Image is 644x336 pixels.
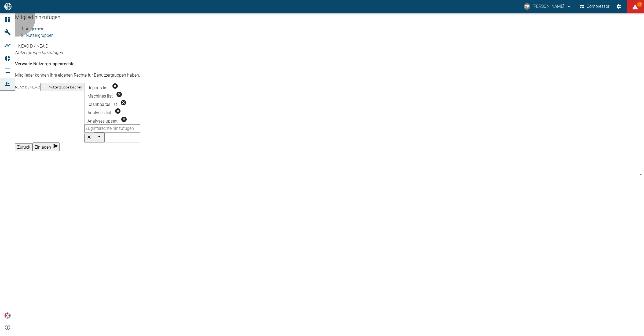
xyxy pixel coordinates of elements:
button: Leeren [84,134,94,142]
input: Zugriffsrechte hinzufügen [84,124,140,133]
div: Usergroup list [15,49,644,56]
span: Dashboards list [84,102,120,107]
div: CP [524,3,530,10]
button: Compressor [579,2,611,11]
span: Reports list [84,85,112,90]
div: Analyses list [84,108,140,116]
button: Zurück [15,143,32,151]
span: Analyses list [84,110,115,115]
button: christoph.palm@neuman-esser.com [523,2,572,11]
div: Analyses upsert [84,116,140,124]
p: Mitglieder können ihre eigenen Rechte für Benutzergruppen haben. [15,72,140,78]
img: logo [4,3,12,10]
img: Xplore Logo [4,312,11,319]
span: NEAC D / NEA D [15,44,52,49]
span: Machines list [84,94,116,99]
span: Analyses upsert [84,119,121,124]
div: Dashboards list [84,99,140,108]
em: Nutzergruppe hinzufügen [15,50,63,55]
h6: Verwalte Nutzergruppenrechte [15,60,140,68]
small: Nutzergruppe löschen [49,85,82,89]
li: Nutzergruppen [26,32,644,39]
button: Öffnen [94,133,105,142]
span: Mitglied hinzufügen [15,13,644,22]
small: NEAC D / NEA D [15,85,40,89]
li: Allgemein [26,26,644,32]
button: Einstellungen [614,2,624,11]
div: Reports list [84,83,140,91]
button: delete [40,83,84,91]
button: Einladen [32,142,60,151]
span: 79 [637,2,642,7]
div: Machines list [84,91,140,99]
